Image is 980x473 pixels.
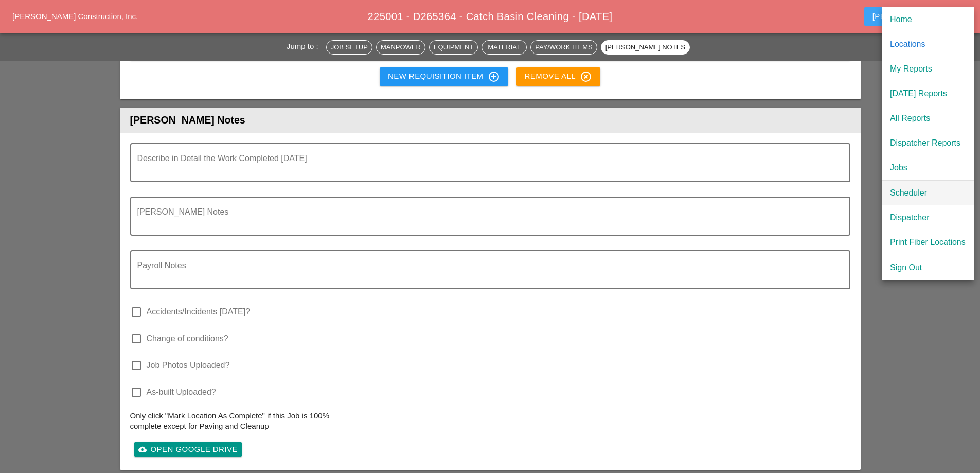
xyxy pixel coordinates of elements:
div: Dispatcher Reports [890,137,966,149]
button: [PERSON_NAME] [864,7,964,26]
a: All Reports [882,106,974,131]
div: Material [486,42,522,52]
i: highlight_off [580,71,592,83]
p: Only click "Mark Location As Complete" if this Job is 100% complete except for Paving and Cleanup [130,411,336,431]
div: Locations [890,38,966,50]
a: My Reports [882,57,974,81]
div: Remove All [525,71,593,83]
div: Dispatcher [890,212,966,224]
a: Dispatcher Reports [882,131,974,155]
div: New Requisition Item [388,71,500,83]
button: Pay/Work Items [530,40,597,55]
div: Equipment [434,42,473,52]
div: Home [890,13,966,26]
a: Scheduler [882,181,974,205]
button: Remove All [516,67,601,86]
div: Manpower [381,42,421,52]
i: cloud_upload [138,445,147,453]
div: Open Google Drive [138,444,238,456]
div: All Reports [890,112,966,125]
button: [PERSON_NAME] Notes [601,40,690,55]
label: Accidents/Incidents [DATE]? [147,307,251,317]
a: [DATE] Reports [882,81,974,106]
label: Job Photos Uploaded? [147,360,230,371]
span: 225001 - D265364 - Catch Basin Cleaning - [DATE] [368,11,613,22]
textarea: Foreman's Notes [137,210,835,235]
span: Jump to : [287,42,323,50]
a: [PERSON_NAME] Construction, Inc. [12,12,138,21]
div: Job Setup [331,42,368,52]
div: Scheduler [890,187,966,199]
header: [PERSON_NAME] Notes [120,108,861,133]
i: control_point [488,71,500,83]
textarea: Describe in Detail the Work Completed Today [137,156,835,181]
div: My Reports [890,63,966,75]
button: Manpower [376,40,425,55]
button: New Requisition Item [380,67,508,86]
div: Pay/Work Items [535,42,592,52]
button: Material [482,40,527,55]
label: Change of conditions? [147,334,228,344]
a: Home [882,7,974,32]
button: Job Setup [326,40,372,55]
button: Equipment [429,40,478,55]
a: Print Fiber Locations [882,230,974,255]
a: Open Google Drive [134,442,242,457]
div: [PERSON_NAME] Notes [605,42,685,52]
textarea: Payroll Notes [137,264,835,288]
div: [DATE] Reports [890,87,966,100]
a: Locations [882,32,974,57]
div: Sign Out [890,261,966,274]
a: Dispatcher [882,205,974,230]
a: Jobs [882,155,974,180]
div: Print Fiber Locations [890,236,966,249]
div: Jobs [890,162,966,174]
label: As-built Uploaded? [147,387,216,397]
div: [PERSON_NAME] [872,10,955,23]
